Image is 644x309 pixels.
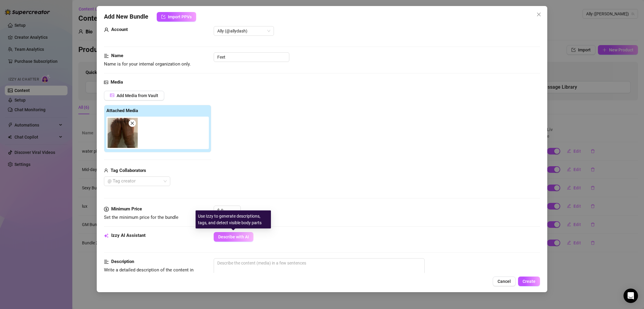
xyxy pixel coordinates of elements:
[214,52,289,62] input: Enter a name
[624,289,638,303] div: Open Intercom Messenger
[161,15,165,19] span: import
[104,206,109,213] span: dollar
[518,277,540,286] button: Create
[104,267,194,301] span: Write a detailed description of the content in a few sentences. Avoid vague or implied descriptio...
[111,259,134,264] strong: Description
[130,121,134,125] span: close
[196,210,271,228] div: Use Izzy to generate descriptions, tags, and detect visible body parts
[104,52,109,60] span: align-left
[104,26,109,33] span: user
[104,215,178,220] span: Set the minimum price for the bundle
[106,108,138,113] strong: Attached Media
[111,53,123,58] strong: Name
[217,26,270,35] span: Ally (@allydash)
[534,12,544,17] span: Close
[104,91,164,100] button: Add Media from Vault
[111,27,128,32] strong: Account
[104,61,191,67] span: Name is for your internal organization only.
[536,12,541,17] span: close
[498,279,511,284] span: Cancel
[108,118,138,148] img: media
[534,10,544,19] button: Close
[111,206,142,212] strong: Minimum Price
[523,279,536,284] span: Create
[117,93,158,98] span: Add Media from Vault
[104,258,109,265] span: align-left
[214,232,253,242] button: Describe with AI
[218,234,249,239] span: Describe with AI
[110,93,114,97] span: picture
[111,233,146,238] strong: Izzy AI Assistant
[104,79,108,86] span: picture
[111,79,123,85] strong: Media
[493,277,516,286] button: Cancel
[111,168,146,173] strong: Tag Collaborators
[157,12,196,22] button: Import PPVs
[104,167,108,174] span: user
[104,12,148,22] span: Add New Bundle
[168,14,192,19] span: Import PPVs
